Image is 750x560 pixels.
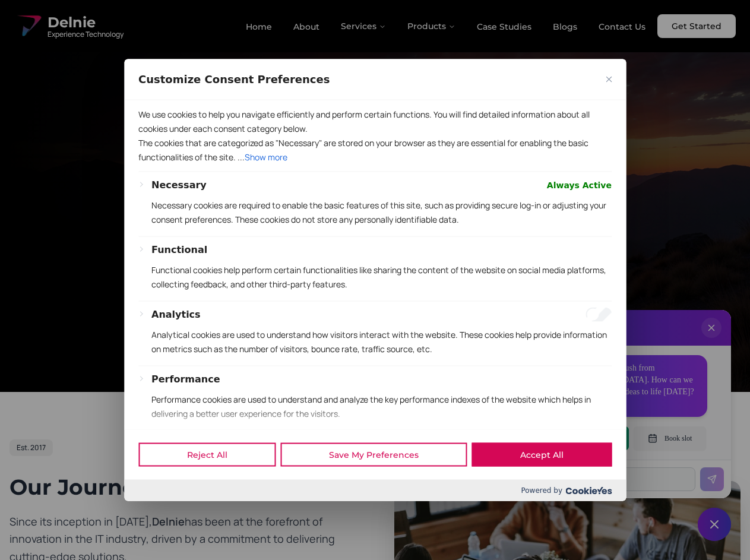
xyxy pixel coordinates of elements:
[151,242,207,257] button: Functional
[138,443,276,467] button: Reject All
[606,76,612,82] img: Close
[471,443,612,467] button: Accept All
[138,72,330,86] span: Customize Consent Preferences
[547,178,612,192] span: Always Active
[280,443,467,467] button: Save My Preferences
[138,135,612,164] p: The cookies that are categorized as "Necessary" are stored on your browser as they are essential ...
[151,198,612,226] p: Necessary cookies are required to enable the basic features of this site, such as providing secur...
[245,150,287,164] button: Show more
[138,107,612,135] p: We use cookies to help you navigate efficiently and perform certain functions. You will find deta...
[151,392,612,420] p: Performance cookies are used to understand and analyze the key performance indexes of the website...
[151,178,207,192] button: Necessary
[151,327,612,356] p: Analytical cookies are used to understand how visitors interact with the website. These cookies h...
[124,480,626,501] div: Powered by
[565,486,612,494] img: Cookieyes logo
[151,372,220,386] button: Performance
[151,262,612,291] p: Functional cookies help perform certain functionalities like sharing the content of the website o...
[586,307,612,321] input: Enable Analytics
[151,307,201,321] button: Analytics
